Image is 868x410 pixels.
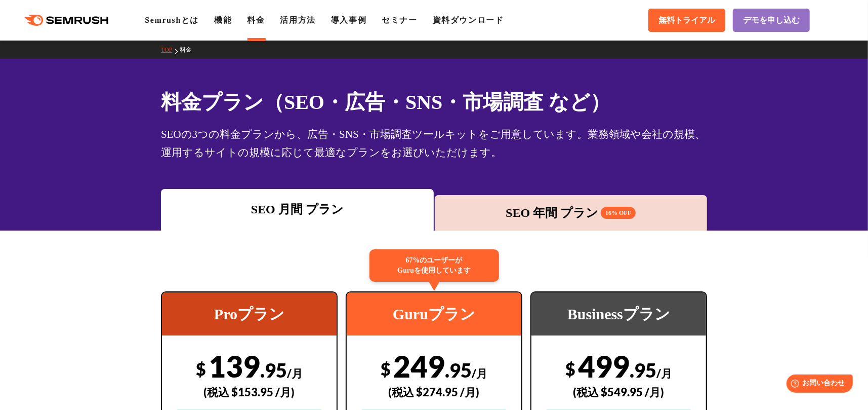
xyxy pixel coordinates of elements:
a: 料金 [247,16,265,24]
div: SEO 月間 プラン [166,200,429,218]
span: /月 [656,366,672,380]
a: 資料ダウンロード [433,16,504,24]
div: Proプラン [162,292,337,336]
span: $ [565,358,575,379]
a: 導入事例 [331,16,366,24]
div: Guruプラン [347,292,521,336]
span: $ [196,358,206,379]
span: .95 [260,358,287,382]
a: 料金 [180,46,199,53]
span: /月 [472,366,487,380]
a: 無料トライアル [648,9,725,32]
span: /月 [287,366,303,380]
span: .95 [445,358,472,382]
div: SEOの3つの料金プランから、広告・SNS・市場調査ツールキットをご用意しています。業務領域や会社の規模、運用するサイトの規模に応じて最適なプランをお選びいただけます。 [161,125,707,162]
div: Businessプラン [531,292,706,336]
div: SEO 年間 プラン [440,204,702,222]
span: $ [381,358,391,379]
a: Semrushとは [145,16,199,24]
iframe: Help widget launcher [778,370,857,399]
h1: 料金プラン（SEO・広告・SNS・市場調査 など） [161,87,707,117]
a: 活用方法 [280,16,316,24]
a: セミナー [382,16,417,24]
div: (税込 $153.95 /月) [175,374,323,410]
span: 無料トライアル [658,15,715,26]
span: デモを申し込む [743,15,800,26]
a: 機能 [214,16,232,24]
div: (税込 $549.95 /月) [545,374,693,410]
div: (税込 $274.95 /月) [360,374,508,410]
span: 16% OFF [601,207,636,219]
a: TOP [161,46,180,53]
a: デモを申し込む [733,9,810,32]
span: .95 [630,358,656,382]
div: 67%のユーザーが Guruを使用しています [369,249,499,282]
